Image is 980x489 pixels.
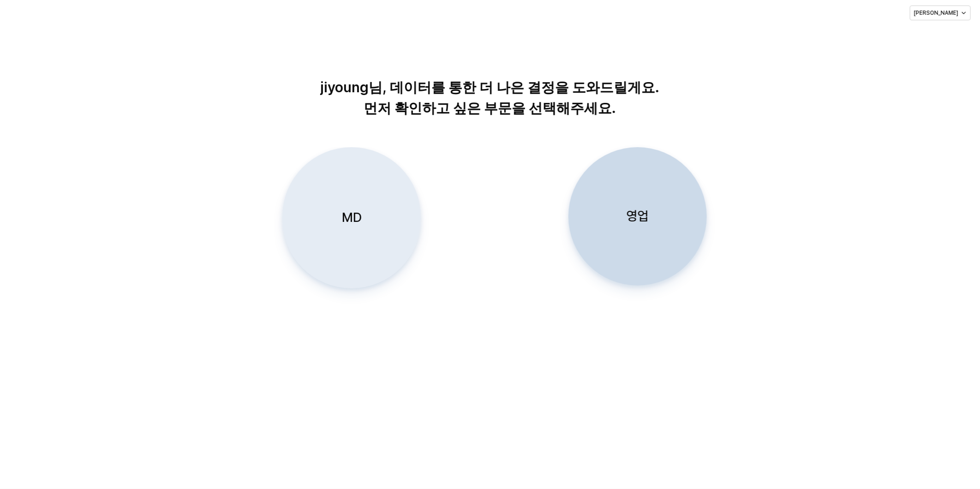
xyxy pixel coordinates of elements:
[341,209,361,226] p: MD
[914,9,958,17] p: [PERSON_NAME]
[568,147,707,286] button: 영업
[627,208,649,225] p: 영업
[910,6,971,20] button: [PERSON_NAME]
[254,77,725,119] p: jiyoung님, 데이터를 통한 더 나은 결정을 도와드릴게요. 먼저 확인하고 싶은 부문을 선택해주세요.
[282,147,421,288] button: MD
